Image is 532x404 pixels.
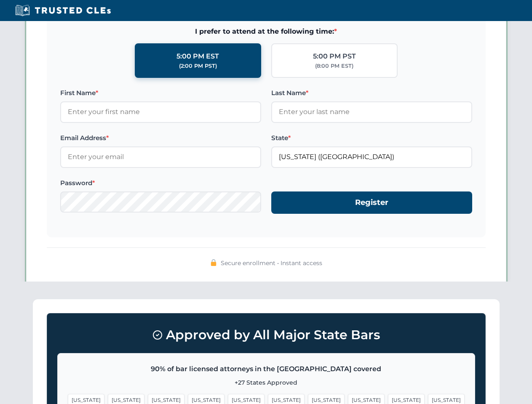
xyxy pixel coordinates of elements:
[57,324,475,346] h3: Approved by All Major State Bars
[60,146,261,167] input: Enter your email
[60,133,261,143] label: Email Address
[60,26,472,37] span: I prefer to attend at the following time:
[313,51,356,62] div: 5:00 PM PST
[271,88,472,98] label: Last Name
[60,101,261,122] input: Enter your first name
[210,259,217,266] img: 🔒
[271,191,472,214] button: Register
[221,258,322,268] span: Secure enrollment • Instant access
[271,133,472,143] label: State
[271,146,472,167] input: Florida (FL)
[68,364,465,375] p: 90% of bar licensed attorneys in the [GEOGRAPHIC_DATA] covered
[315,62,353,70] div: (8:00 PM EST)
[60,178,261,188] label: Password
[271,101,472,122] input: Enter your last name
[13,4,113,17] img: Trusted CLEs
[68,378,465,387] p: +27 States Approved
[179,62,217,70] div: (2:00 PM PST)
[60,88,261,98] label: First Name
[176,51,219,62] div: 5:00 PM EST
